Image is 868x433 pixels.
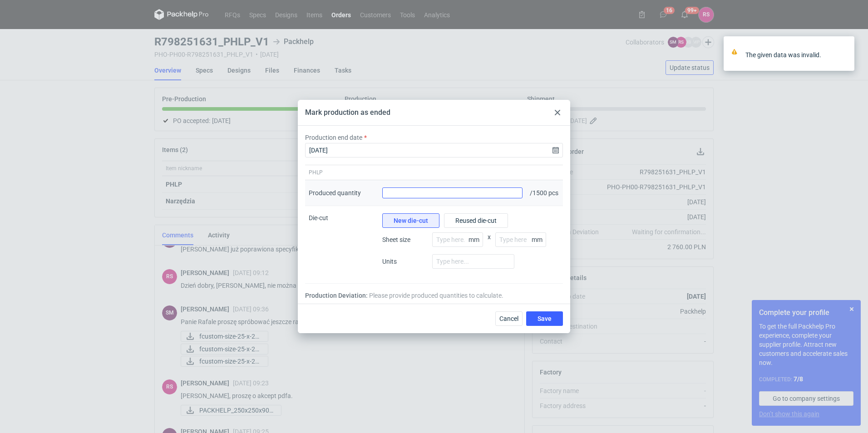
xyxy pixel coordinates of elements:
label: Production end date [305,133,362,142]
div: / 1500 pcs [526,180,563,206]
button: Cancel [495,311,523,326]
button: Reused die-cut [444,213,508,228]
input: Type here... [432,232,483,247]
button: New die-cut [382,213,439,228]
p: mm [532,236,546,243]
div: Produced quantity [309,188,361,197]
div: Mark production as ended [305,108,390,118]
span: Please provide produced quantities to calculate. [369,291,503,300]
span: New die-cut [394,217,428,224]
span: Cancel [499,315,518,322]
div: The given data was invalid. [745,50,841,59]
span: Save [538,315,552,322]
span: PHLP [309,169,323,176]
input: Type here... [432,254,514,269]
button: Save [526,311,563,326]
div: Die-cut [305,206,379,284]
span: Sheet size [382,235,428,244]
button: close [841,50,847,59]
span: x [488,232,491,254]
span: Units [382,257,428,266]
input: Type here... [495,232,546,247]
div: Production Deviation: [305,291,563,300]
span: Reused die-cut [455,217,497,224]
p: mm [469,236,483,243]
